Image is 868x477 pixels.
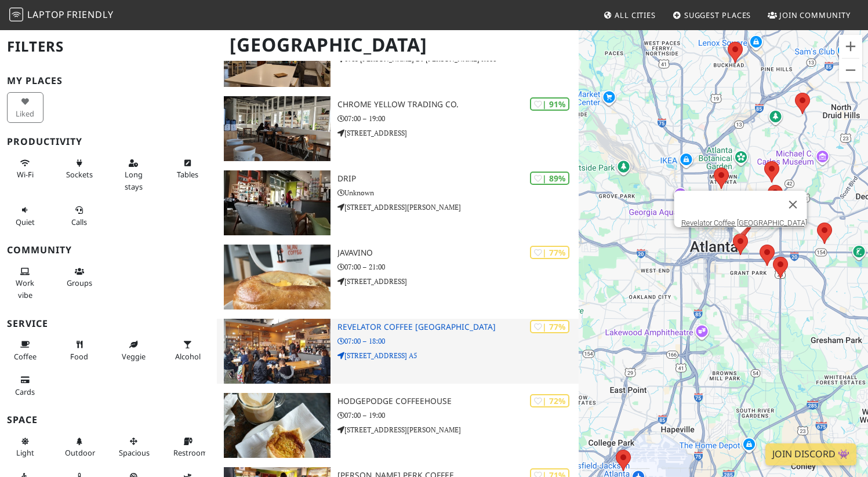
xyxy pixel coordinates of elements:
[67,278,92,288] span: Group tables
[668,5,756,26] a: Suggest Places
[337,410,579,421] p: 07:00 – 19:00
[217,393,579,458] a: Hodgepodge Coffeehouse | 72% Hodgepodge Coffeehouse 07:00 – 19:00 [STREET_ADDRESS][PERSON_NAME]
[224,170,331,235] img: Drip
[530,246,569,259] div: | 77%
[122,351,146,362] span: Veggie
[337,261,579,272] p: 07:00 – 21:00
[170,432,206,463] button: Restroom
[61,262,98,293] button: Groups
[337,248,579,258] h3: JavaVino
[61,335,98,366] button: Food
[7,154,43,184] button: Wi-Fi
[530,172,569,185] div: | 89%
[125,169,143,191] span: Long stays
[7,335,43,366] button: Coffee
[170,335,206,366] button: Alcohol
[224,319,331,384] img: Revelator Coffee Grant Park
[9,8,23,21] img: LaptopFriendly
[779,10,851,20] span: Join Community
[224,96,331,161] img: Chrome Yellow Trading Co.
[177,169,198,180] span: Work-friendly tables
[530,394,569,407] div: | 72%
[337,100,579,110] h3: Chrome Yellow Trading Co.
[7,245,210,256] h3: Community
[337,424,579,435] p: [STREET_ADDRESS][PERSON_NAME]
[9,5,114,26] a: LaptopFriendly LaptopFriendly
[115,335,152,366] button: Veggie
[17,169,34,180] span: Stable Wi-Fi
[61,201,98,231] button: Calls
[7,201,43,231] button: Quiet
[337,128,579,139] p: [STREET_ADDRESS]
[779,191,807,219] button: Close
[217,170,579,235] a: Drip | 89% Drip Unknown [STREET_ADDRESS][PERSON_NAME]
[15,387,35,397] span: Credit cards
[71,217,87,227] span: Video/audio calls
[763,5,855,26] a: Join Community
[70,351,88,362] span: Food
[14,351,37,362] span: Coffee
[530,320,569,333] div: | 77%
[337,174,579,184] h3: Drip
[839,35,862,58] button: Zoom in
[598,5,660,26] a: All Cities
[7,414,210,425] h3: Space
[7,370,43,401] button: Cards
[115,154,152,196] button: Long stays
[61,154,98,184] button: Sockets
[337,202,579,213] p: [STREET_ADDRESS][PERSON_NAME]
[337,336,579,347] p: 07:00 – 18:00
[224,393,331,458] img: Hodgepodge Coffeehouse
[337,113,579,124] p: 07:00 – 19:00
[7,318,210,329] h3: Service
[615,10,656,20] span: All Cities
[7,262,43,304] button: Work vibe
[337,396,579,406] h3: Hodgepodge Coffeehouse
[66,169,93,180] span: Power sockets
[684,10,751,20] span: Suggest Places
[530,97,569,111] div: | 91%
[61,432,98,463] button: Outdoor
[115,432,152,463] button: Spacious
[337,322,579,332] h3: Revelator Coffee [GEOGRAPHIC_DATA]
[337,350,579,361] p: [STREET_ADDRESS] A5
[170,154,206,184] button: Tables
[27,8,65,21] span: Laptop
[175,351,201,362] span: Alcohol
[217,319,579,384] a: Revelator Coffee Grant Park | 77% Revelator Coffee [GEOGRAPHIC_DATA] 07:00 – 18:00 [STREET_ADDRES...
[217,96,579,161] a: Chrome Yellow Trading Co. | 91% Chrome Yellow Trading Co. 07:00 – 19:00 [STREET_ADDRESS]
[65,447,95,458] span: Outdoor area
[173,447,208,458] span: Restroom
[220,29,576,61] h1: [GEOGRAPHIC_DATA]
[16,447,34,458] span: Natural light
[16,278,34,300] span: People working
[119,447,150,458] span: Spacious
[337,187,579,198] p: Unknown
[337,276,579,287] p: [STREET_ADDRESS]
[67,8,113,21] span: Friendly
[681,219,807,227] a: Revelator Coffee [GEOGRAPHIC_DATA]
[7,75,210,86] h3: My Places
[7,29,210,64] h2: Filters
[16,217,35,227] span: Quiet
[7,136,210,147] h3: Productivity
[7,432,43,463] button: Light
[224,245,331,309] img: JavaVino
[839,59,862,82] button: Zoom out
[217,245,579,309] a: JavaVino | 77% JavaVino 07:00 – 21:00 [STREET_ADDRESS]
